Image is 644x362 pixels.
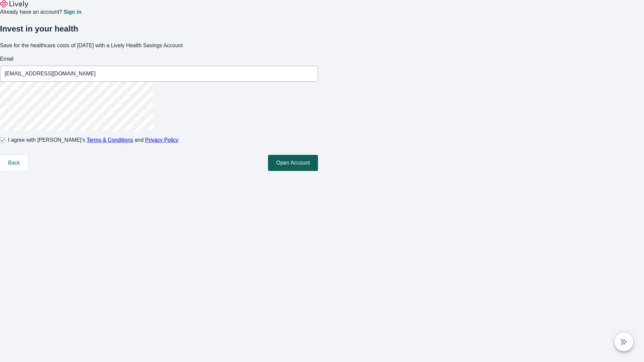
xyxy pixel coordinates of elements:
button: chat [614,333,633,351]
a: Terms & Conditions [87,137,133,143]
a: Privacy Policy [145,137,179,143]
svg: Lively AI Assistant [621,339,627,345]
button: Open Account [268,155,318,171]
a: Sign in [63,9,81,15]
span: I agree with [PERSON_NAME]’s and [8,136,178,144]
